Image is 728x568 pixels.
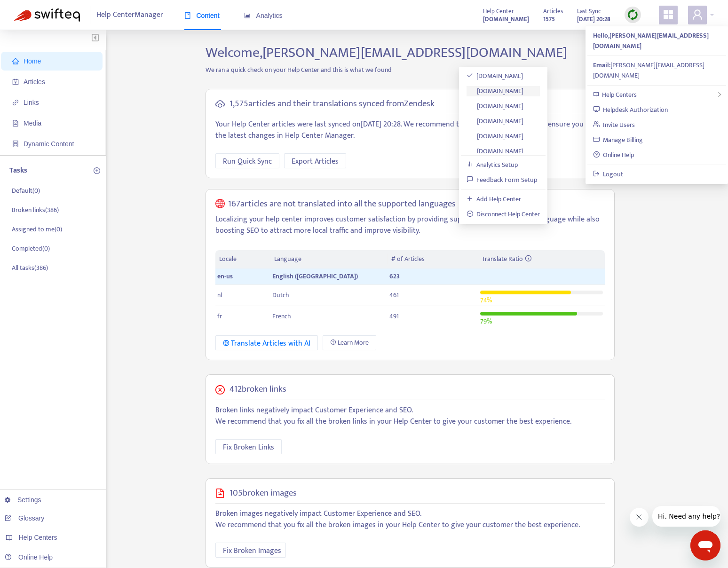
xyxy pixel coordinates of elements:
[593,60,720,81] div: [PERSON_NAME][EMAIL_ADDRESS][DOMAIN_NAME]
[184,12,220,19] span: Content
[215,153,279,168] button: Run Quick Sync
[467,86,524,96] a: [DOMAIN_NAME]
[12,263,48,273] p: All tasks ( 386 )
[292,156,339,167] span: Export Articles
[215,385,225,394] span: close-circle
[388,250,478,268] th: # of Articles
[244,12,251,19] span: area-chart
[24,99,39,106] span: Links
[467,71,523,81] a: [DOMAIN_NAME]
[480,316,492,327] span: 79 %
[215,489,225,498] span: file-image
[467,146,524,157] a: [DOMAIN_NAME]
[627,9,639,21] img: sync.dc5367851b00ba804db3.png
[24,140,74,148] span: Dynamic Content
[9,165,27,176] p: Tasks
[467,194,522,205] a: Add Help Center
[223,338,311,349] div: Translate Articles with AI
[12,141,19,147] span: container
[652,506,720,527] iframe: Message from company
[229,384,286,395] h5: 412 broken links
[663,9,674,20] span: appstore
[184,12,191,19] span: book
[467,174,538,185] a: Feedback Form Setup
[389,271,400,282] span: 623
[690,530,720,560] iframe: Button to launch messaging window
[389,311,399,322] span: 491
[24,119,41,127] span: Media
[593,150,634,160] a: Online Help
[480,295,492,306] span: 74 %
[14,8,80,22] img: Swifteq
[543,14,555,24] strong: 1575
[467,159,518,170] a: Analytics Setup
[483,6,514,16] span: Help Center
[198,65,622,75] p: We ran a quick check on your Help Center and this is what we found
[338,338,369,348] span: Learn More
[215,405,605,427] p: Broken links negatively impact Customer Experience and SEO. We recommend that you fix all the bro...
[717,92,722,97] span: right
[577,14,610,24] strong: [DATE] 20:28
[467,209,540,220] a: Disconnect Help Center
[272,311,291,322] span: French
[244,12,283,19] span: Analytics
[389,290,399,300] span: 461
[272,290,289,300] span: Dutch
[593,134,643,145] a: Manage Billing
[593,104,668,115] a: Helpdesk Authorization
[5,553,53,561] a: Online Help
[12,205,59,215] p: Broken links ( 386 )
[223,156,272,167] span: Run Quick Sync
[215,199,225,210] span: global
[467,131,524,142] a: [DOMAIN_NAME]
[24,78,45,86] span: Articles
[692,9,703,20] span: user
[215,335,318,350] button: Translate Articles with AI
[215,439,282,454] button: Fix Broken Links
[543,6,563,16] span: Articles
[5,496,41,504] a: Settings
[217,290,222,300] span: nl
[593,30,709,51] strong: Hello, [PERSON_NAME][EMAIL_ADDRESS][DOMAIN_NAME]
[223,442,274,453] span: Fix Broken Links
[12,58,19,64] span: home
[206,41,567,64] span: Welcome, [PERSON_NAME][EMAIL_ADDRESS][DOMAIN_NAME]
[228,199,456,210] h5: 167 articles are not translated into all the supported languages
[215,508,605,531] p: Broken images negatively impact Customer Experience and SEO. We recommend that you fix all the br...
[12,224,62,234] p: Assigned to me ( 0 )
[229,488,297,499] h5: 105 broken images
[272,271,358,282] span: English ([GEOGRAPHIC_DATA])
[215,250,271,268] th: Locale
[217,271,233,282] span: en-us
[223,545,281,557] span: Fix Broken Images
[12,120,19,126] span: file-image
[215,214,605,237] p: Localizing your help center improves customer satisfaction by providing support in their preferre...
[12,99,19,106] span: link
[602,89,637,100] span: Help Centers
[577,6,601,16] span: Last Sync
[12,79,19,85] span: account-book
[593,169,624,180] a: Logout
[19,534,57,541] span: Help Centers
[12,186,40,196] p: Default ( 0 )
[270,250,387,268] th: Language
[284,153,346,168] button: Export Articles
[593,60,610,71] strong: Email:
[229,99,435,110] h5: 1,575 articles and their translations synced from Zendesk
[5,514,44,522] a: Glossary
[467,116,524,126] a: [DOMAIN_NAME]
[483,14,529,24] a: [DOMAIN_NAME]
[630,508,649,527] iframe: Close message
[24,57,41,65] span: Home
[94,167,100,174] span: plus-circle
[96,6,163,24] span: Help Center Manager
[467,101,524,111] a: [DOMAIN_NAME]
[482,254,601,264] div: Translate Ratio
[217,311,222,322] span: fr
[12,244,50,253] p: Completed ( 0 )
[215,99,225,109] span: cloud-sync
[593,119,635,130] a: Invite Users
[323,335,376,350] a: Learn More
